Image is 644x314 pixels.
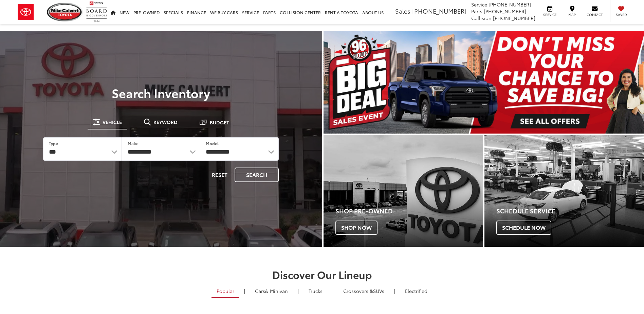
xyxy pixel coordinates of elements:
div: Toyota [484,135,644,247]
span: [PHONE_NUMBER] [484,8,526,15]
span: Service [471,1,487,8]
li: | [296,287,300,294]
span: Shop Now [335,221,378,235]
h2: Discover Our Lineup [83,269,562,280]
li: | [392,287,397,294]
button: Reset [206,168,233,182]
span: Schedule Now [496,221,551,235]
span: [PHONE_NUMBER] [493,15,535,21]
label: Model [206,140,219,146]
span: Contact [587,12,603,17]
a: Electrified [400,285,433,297]
span: Budget [210,120,229,125]
span: Sales [395,6,410,15]
li: | [242,287,247,294]
span: Saved [614,12,629,17]
span: Service [542,12,557,17]
button: Search [235,168,279,182]
li: | [331,287,335,294]
img: Mike Calvert Toyota [47,3,83,21]
h3: Search Inventory [29,86,294,100]
label: Make [128,140,139,146]
a: SUVs [338,285,389,297]
span: Vehicle [103,120,122,124]
h4: Shop Pre-Owned [335,208,483,214]
a: Cars [250,285,293,297]
span: Keyword [153,120,178,124]
div: Toyota [324,135,483,247]
span: Collision [471,15,492,21]
span: [PHONE_NUMBER] [412,6,466,15]
a: Shop Pre-Owned Shop Now [324,135,483,247]
label: Type [49,140,58,146]
span: Parts [471,8,482,15]
span: & Minivan [265,287,288,294]
span: Map [565,12,579,17]
a: Popular [211,285,239,298]
span: Crossovers & [343,287,373,294]
a: Trucks [303,285,328,297]
span: [PHONE_NUMBER] [489,1,531,8]
h4: Schedule Service [496,208,644,214]
a: Schedule Service Schedule Now [484,135,644,247]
